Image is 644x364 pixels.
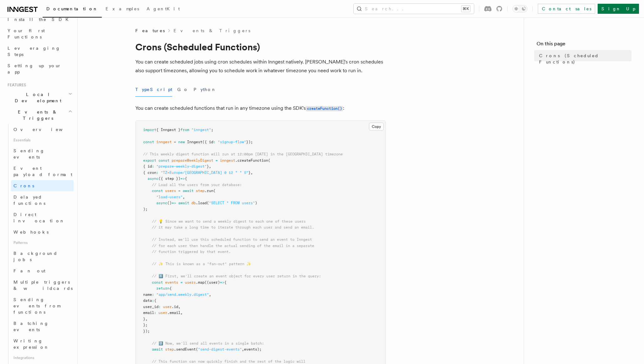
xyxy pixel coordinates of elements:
[152,341,264,346] span: // 2️⃣ Now, we'll send all events in a single batch:
[306,105,343,111] a: createFunction()
[174,347,196,351] span: .sendEvent
[8,63,61,74] span: Setting up your app
[172,305,178,309] span: .id
[5,25,74,43] a: Your first Functions
[354,4,474,14] button: Search...⌘K
[163,305,172,309] span: user
[13,251,58,262] span: Background jobs
[172,201,176,205] span: =>
[143,298,152,303] span: data
[11,135,74,145] span: Essentials
[152,298,154,303] span: :
[156,286,169,291] span: return
[177,83,189,97] button: Go
[185,280,196,285] span: users
[11,180,74,191] a: Crons
[165,189,176,193] span: users
[102,2,143,17] a: Examples
[147,6,180,11] span: AgentKit
[161,170,248,175] span: "TZ=Europe/[GEOGRAPHIC_DATA] 0 12 * * 5"
[158,158,169,163] span: const
[5,109,68,121] span: Events & Triggers
[143,170,156,175] span: { cron
[152,244,314,248] span: // for each user then handle the actual sending of the email in a separate
[183,195,185,199] span: ,
[539,53,631,65] span: Crons (Scheduled Functions)
[143,329,150,333] span: });
[172,158,213,163] span: prepareWeeklyDigest
[268,158,270,163] span: (
[196,201,207,205] span: .load
[205,280,220,285] span: ((user)
[512,5,527,13] button: Toggle dark mode
[246,140,253,144] span: });
[178,305,180,309] span: ,
[13,183,34,188] span: Crons
[143,207,148,211] span: );
[369,123,384,131] button: Copy
[13,268,45,273] span: Fan out
[209,164,211,169] span: ,
[152,274,321,278] span: // 1️⃣ First, we'll create an event object for every user return in the query:
[180,311,183,315] span: ,
[135,83,172,97] button: TypeScript
[13,127,78,132] span: Overview
[158,311,167,315] span: user
[537,40,631,50] h4: On this page
[196,280,205,285] span: .map
[218,140,246,144] span: "signup-flow"
[202,140,213,144] span: ({ id
[165,347,174,351] span: step
[148,176,158,181] span: async
[11,163,74,180] a: Event payload format
[13,166,72,177] span: Event payload format
[251,170,253,175] span: ,
[143,323,148,327] span: };
[306,106,343,111] code: createFunction()
[158,176,180,181] span: ({ step })
[143,158,156,163] span: export
[135,58,386,75] p: You can create scheduled jobs using cron schedules within Inngest natively. [PERSON_NAME]'s cron ...
[220,280,224,285] span: =>
[11,276,74,294] a: Multiple triggers & wildcards
[143,164,152,169] span: { id
[11,226,74,238] a: Webhooks
[152,219,306,224] span: // 💡 Since we want to send a weekly digest to each one of these users
[11,191,74,209] a: Delayed functions
[211,128,213,132] span: ;
[152,250,231,254] span: // function triggered by that event.
[174,28,250,34] a: Events & Triggers
[143,2,184,17] a: AgentKit
[191,201,196,205] span: db
[5,91,68,104] span: Local Development
[11,145,74,163] a: Sending events
[156,128,180,132] span: { Inngest }
[213,140,216,144] span: :
[152,164,154,169] span: :
[205,189,213,193] span: .run
[255,201,257,205] span: )
[135,104,386,113] p: You can create scheduled functions that run in any timezone using the SDK's :
[13,148,45,159] span: Sending events
[5,60,74,78] a: Setting up your app
[156,170,158,175] span: :
[191,128,211,132] span: "inngest"
[537,50,631,68] a: Crons (Scheduled Functions)
[156,195,183,199] span: "load-users"
[8,17,72,22] span: Install the SDK
[224,280,226,285] span: {
[135,41,386,53] h1: Crons (Scheduled Functions)
[11,265,74,276] a: Fan out
[46,6,98,11] span: Documentation
[11,335,74,353] a: Writing expression
[220,158,235,163] span: inngest
[13,297,60,315] span: Sending events from functions
[178,189,180,193] span: =
[152,280,163,285] span: const
[152,359,305,364] span: // This function can now quickly finish and the rest of the logic will
[156,292,209,297] span: "app/send.weekly.digest"
[143,305,158,309] span: user_id
[167,201,172,205] span: ()
[194,83,216,97] button: Python
[165,280,178,285] span: events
